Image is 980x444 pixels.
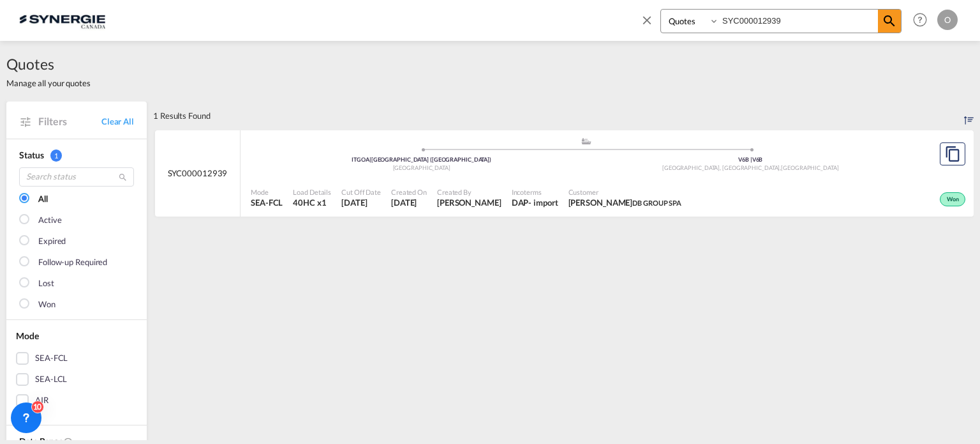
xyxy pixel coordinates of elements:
[38,114,101,128] span: Filters
[512,197,529,208] div: DAP
[512,187,558,197] span: Incoterms
[16,394,137,407] md-checkbox: AIR
[341,197,381,208] span: 3 Jul 2025
[878,10,901,33] span: icon-magnify
[393,164,450,171] span: [GEOGRAPHIC_DATA]
[251,197,283,208] span: SEA-FCL
[579,138,594,144] md-icon: assets/icons/custom/ship-fill.svg
[719,10,878,32] input: Enter Quotation Number
[640,13,654,27] md-icon: icon-close
[940,142,965,165] button: Copy Quote
[6,77,91,89] span: Manage all your quotes
[369,156,371,163] span: |
[118,172,128,182] md-icon: icon-magnify
[38,298,56,311] div: Won
[909,9,937,32] div: Help
[16,330,39,341] span: Mode
[38,214,61,227] div: Active
[101,116,134,127] a: Clear All
[168,167,228,179] span: SYC000012939
[882,13,897,29] md-icon: icon-magnify
[251,187,283,197] span: Mode
[341,187,381,197] span: Cut Off Date
[293,187,331,197] span: Load Details
[19,149,134,162] div: Status 1
[750,156,752,163] span: |
[16,352,137,365] md-checkbox: SEA-FCL
[528,197,558,208] div: - import
[437,197,501,208] span: Rosa Ho
[38,256,107,269] div: Follow-up Required
[752,156,763,163] span: V6B
[38,277,54,290] div: Lost
[780,164,781,171] span: ,
[16,373,137,386] md-checkbox: SEA-LCL
[940,192,965,206] div: Won
[909,9,931,31] span: Help
[512,197,558,208] div: DAP import
[293,197,331,208] span: 40HC x 1
[38,235,66,248] div: Expired
[352,156,491,163] span: ITGOA [GEOGRAPHIC_DATA] ([GEOGRAPHIC_DATA])
[945,146,960,162] md-icon: assets/icons/custom/copyQuote.svg
[391,197,427,208] span: 3 Jul 2025
[153,102,211,130] div: 1 Results Found
[19,167,134,187] input: Search status
[35,394,48,407] div: AIR
[391,187,427,197] span: Created On
[964,102,974,130] div: Sort by: Created On
[781,164,838,171] span: [GEOGRAPHIC_DATA]
[640,9,660,40] span: icon-close
[632,199,681,207] span: DB GROUP SPA
[35,352,68,365] div: SEA-FCL
[50,149,62,162] span: 1
[19,149,43,160] span: Status
[947,195,962,204] span: Won
[738,156,752,163] span: V6B
[6,54,91,74] span: Quotes
[38,193,48,206] div: All
[35,373,67,386] div: SEA-LCL
[937,10,958,30] div: O
[155,130,974,217] div: SYC000012939 assets/icons/custom/ship-fill.svgassets/icons/custom/roll-o-plane.svgOriginGenova (G...
[662,164,781,171] span: [GEOGRAPHIC_DATA], [GEOGRAPHIC_DATA]
[568,197,682,208] span: Irene Paoletti DB GROUP SPA
[437,187,501,197] span: Created By
[568,187,682,197] span: Customer
[19,6,105,34] img: 1f56c880d42311ef80fc7dca854c8e59.png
